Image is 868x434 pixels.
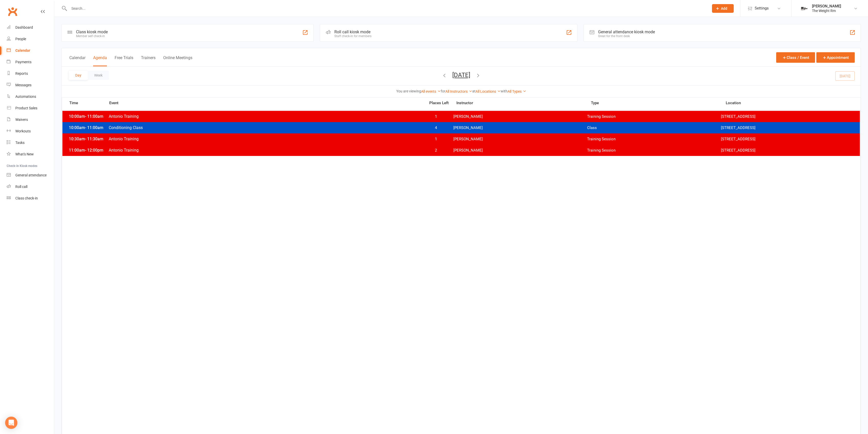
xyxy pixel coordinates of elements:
[7,102,54,114] a: Product Sales
[85,114,103,119] span: - 11:00am
[591,101,726,105] span: Type
[69,71,88,80] button: Day
[68,136,108,141] span: 10:30am
[15,37,26,41] div: People
[5,417,17,429] div: Open Intercom Messenger
[472,89,476,93] strong: at
[15,106,37,110] div: Product Sales
[598,29,655,34] div: General attendance kiosk mode
[452,71,470,79] button: [DATE]
[334,29,371,34] div: Roll call kiosk mode
[7,137,54,149] a: Tasks
[453,125,587,130] span: [PERSON_NAME]
[85,125,103,130] span: - 11:00am
[15,141,25,145] div: Tasks
[68,114,108,119] span: 10:00am
[423,125,449,130] span: 4
[15,173,47,177] div: General attendance
[334,34,371,38] div: Staff check-in for members
[453,114,587,119] span: [PERSON_NAME]
[108,136,423,141] span: Antonio Training
[68,101,109,107] span: Time
[7,22,54,33] a: Dashboard
[721,125,855,130] span: [STREET_ADDRESS]
[7,170,54,181] a: General attendance kiosk mode
[68,148,108,153] span: 11:00am
[7,125,54,137] a: Workouts
[15,25,33,29] div: Dashboard
[421,89,441,93] a: All events
[15,129,31,133] div: Workouts
[7,45,54,56] a: Calendar
[721,148,855,153] span: [STREET_ADDRESS]
[109,101,426,105] span: Event
[508,89,526,93] a: All Types
[396,89,421,93] strong: You are viewing
[453,137,587,142] span: [PERSON_NAME]
[721,137,855,142] span: [STREET_ADDRESS]
[816,52,855,63] button: Appointment
[476,89,501,93] a: All Locations
[108,148,423,153] span: Antonio Training
[88,71,109,80] button: Week
[712,4,734,13] button: Add
[15,185,27,189] div: Roll call
[7,114,54,125] a: Waivers
[7,68,54,79] a: Reports
[85,148,103,153] span: - 12:00pm
[85,136,103,141] span: - 11:30am
[163,55,192,66] button: Online Meetings
[68,125,108,130] span: 10:00am
[15,83,31,87] div: Messages
[7,79,54,91] a: Messages
[721,6,727,10] span: Add
[141,55,156,66] button: Trainers
[15,71,28,76] div: Reports
[7,193,54,204] a: Class kiosk mode
[441,89,445,93] strong: for
[76,29,108,34] div: Class kiosk mode
[453,148,587,153] span: [PERSON_NAME]
[7,91,54,102] a: Automations
[7,149,54,160] a: What's New
[426,101,453,105] span: Places Left
[423,114,449,119] span: 1
[587,148,721,153] span: Training Session
[68,5,705,12] input: Search...
[598,34,655,38] div: Great for the front desk
[587,137,721,142] span: Training Session
[15,48,30,52] div: Calendar
[15,118,28,122] div: Waivers
[587,114,721,119] span: Training Session
[7,33,54,45] a: People
[108,114,423,119] span: Antonio Training
[812,4,841,8] div: [PERSON_NAME]
[501,89,508,93] strong: with
[7,181,54,193] a: Roll call
[799,3,809,14] img: thumb_image1749576563.png
[15,196,38,200] div: Class check-in
[423,137,449,142] span: 1
[721,114,855,119] span: [STREET_ADDRESS]
[76,34,108,38] div: Member self check-in
[812,8,841,13] div: The Weight Rm
[755,3,769,14] span: Settings
[108,125,423,130] span: Conditioning Class
[445,89,472,93] a: All Instructors
[93,55,107,66] button: Agenda
[15,60,31,64] div: Payments
[69,55,85,66] button: Calendar
[456,101,591,105] span: Instructor
[776,52,815,63] button: Class / Event
[15,152,34,156] div: What's New
[6,5,19,18] a: Clubworx
[115,55,133,66] button: Free Trials
[15,94,36,99] div: Automations
[587,125,721,130] span: Class
[7,56,54,68] a: Payments
[726,101,861,105] span: Location
[423,148,449,153] span: 2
